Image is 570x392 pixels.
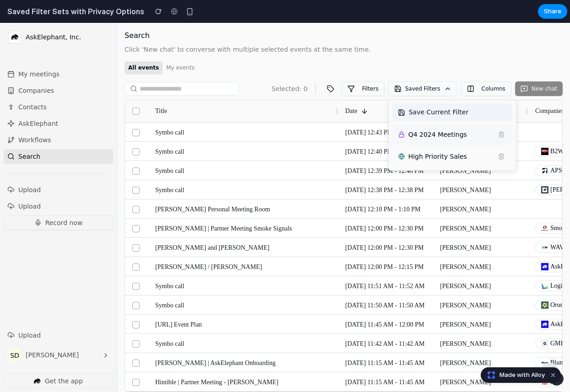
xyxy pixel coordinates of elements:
button: ? [541,340,559,358]
span: Share [544,7,561,16]
span: High Priority Sales [408,129,467,139]
button: Save Current Filter [392,81,512,98]
a: Made with Alloy [481,371,546,380]
h2: Saved Filter Sets with Privacy Options [4,6,144,17]
button: Dismiss watermark [548,370,559,381]
span: ? [548,344,551,354]
span: Made with Alloy [499,371,545,380]
button: Share [538,4,567,19]
span: Q4 2024 Meetings [408,107,467,117]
